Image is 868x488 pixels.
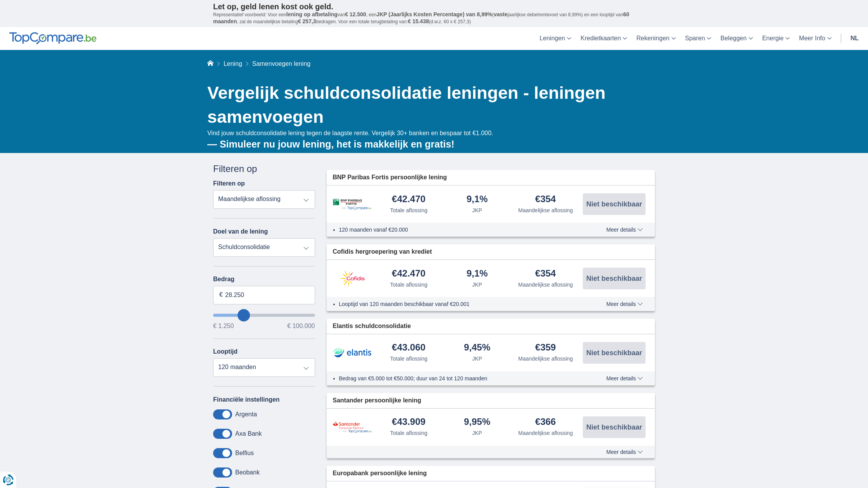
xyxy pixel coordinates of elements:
img: product.pl.alt Cofidis [333,269,372,288]
span: Niet beschikbaar [586,275,642,282]
div: Totale aflossing [390,355,427,363]
button: Niet beschikbaar [583,193,646,215]
span: JKP (Jaarlijks Kosten Percentage) van 8,99% [377,11,493,17]
div: €43.060 [392,343,425,353]
label: Bedrag [213,276,315,283]
label: Belfius [235,450,254,457]
span: € 100.000 [287,323,315,329]
div: JKP [472,206,482,214]
div: Totale aflossing [390,429,427,437]
span: Santander persoonlijke lening [333,396,422,405]
img: TopCompare [9,32,96,45]
div: Maandelijkse aflossing [518,355,573,363]
label: Filteren op [213,180,245,187]
div: Maandelijkse aflossing [518,281,573,289]
p: Representatief voorbeeld: Voor een van , een ( jaarlijkse debetrentevoet van 8,99%) en een loopti... [213,11,655,25]
span: € [219,290,223,299]
label: Beobank [235,469,260,476]
b: — Simuleer nu jouw lening, het is makkelijk en gratis! [207,139,455,149]
button: Niet beschikbaar [583,416,646,438]
label: Doel van de lening [213,228,268,235]
span: Meer details [606,449,643,455]
div: 9,1% [467,269,488,279]
img: product.pl.alt Elantis [333,343,372,363]
span: € 257,3 [298,18,316,24]
a: Lening [224,60,242,67]
li: 120 maanden vanaf €20.000 [339,226,578,234]
label: Financiële instellingen [213,396,280,403]
a: Beleggen [716,27,758,50]
button: Meer details [601,227,649,233]
button: Meer details [601,449,649,455]
span: € 1.250 [213,323,234,329]
p: Let op, geld lenen kost ook geld. [213,2,655,11]
li: Bedrag van €5.000 tot €50.000; duur van 24 tot 120 maanden [339,375,578,382]
button: Meer details [601,375,649,381]
div: Vind jouw schuldconsolidatie lening tegen de laagste rente. Vergelijk 30+ banken en bespaar tot €... [207,129,655,151]
span: Cofidis hergroepering van krediet [333,247,432,256]
span: € 15.438 [408,18,429,24]
a: Meer Info [794,27,836,50]
div: €42.470 [392,194,425,205]
li: Looptijd van 120 maanden beschikbaar vanaf €20.001 [339,300,578,308]
div: 9,1% [467,194,488,205]
span: Niet beschikbaar [586,201,642,208]
div: JKP [472,355,482,363]
span: Elantis schuldconsolidatie [333,322,411,331]
span: Niet beschikbaar [586,349,642,356]
div: JKP [472,281,482,289]
div: €366 [535,417,556,428]
label: Argenta [235,411,257,418]
a: Rekeningen [632,27,680,50]
button: Meer details [601,301,649,307]
label: Looptijd [213,348,238,355]
div: €359 [535,343,556,353]
h1: Vergelijk schuldconsolidatie leningen - leningen samenvoegen [207,81,655,129]
span: Meer details [606,227,643,232]
span: BNP Paribas Fortis persoonlijke lening [333,173,447,182]
div: 9,45% [464,343,490,353]
a: nl [846,27,863,50]
input: wantToBorrow [213,314,315,317]
div: JKP [472,429,482,437]
img: product.pl.alt BNP Paribas Fortis [333,199,372,210]
button: Niet beschikbaar [583,268,646,289]
div: Totale aflossing [390,206,427,214]
span: € 12.500 [345,11,366,17]
button: Niet beschikbaar [583,342,646,364]
span: Meer details [606,301,643,307]
span: Meer details [606,376,643,381]
div: Maandelijkse aflossing [518,429,573,437]
a: Kredietkaarten [576,27,632,50]
div: Totale aflossing [390,281,427,289]
span: Niet beschikbaar [586,424,642,431]
a: Leningen [535,27,576,50]
span: vaste [494,11,508,17]
div: €43.909 [392,417,425,428]
a: Energie [758,27,794,50]
a: Sparen [680,27,716,50]
span: 60 maanden [213,11,629,24]
label: Axa Bank [235,430,262,437]
a: Home [207,60,214,67]
div: €354 [535,269,556,279]
div: 9,95% [464,417,490,428]
div: Filteren op [213,162,315,175]
div: Maandelijkse aflossing [518,206,573,214]
span: Europabank persoonlijke lening [333,469,427,478]
img: product.pl.alt Santander [333,421,372,433]
div: €42.470 [392,269,425,279]
div: €354 [535,194,556,205]
span: Samenvoegen lening [252,60,310,67]
span: lening op afbetaling [286,11,338,17]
